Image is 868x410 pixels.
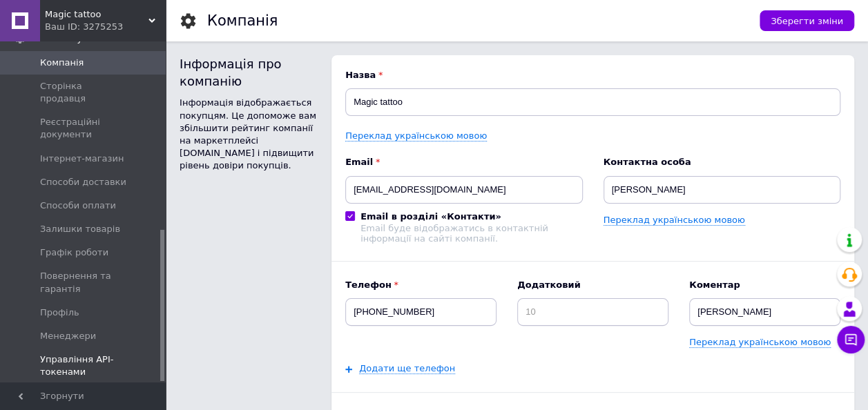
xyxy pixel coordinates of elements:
span: Зберегти зміни [771,16,843,26]
span: Управління API-токенами [40,353,128,378]
b: Додатковий [517,279,668,291]
button: Чат з покупцем [837,326,865,353]
body: Редактор, B30DE4F3-CEB2-4441-866F-B3A800D9AE08 [14,14,480,184]
span: Повернення та гарантія [40,270,128,295]
input: Електронна адреса [345,176,583,204]
a: Переклад українською мовою [345,130,487,141]
input: Наприклад: Бухгалтерія [689,298,840,326]
em: це високої якості продукт, який створений для тимчасового татуювання ( для нанесення гліттеру або... [14,76,477,129]
p: - Ще маємо у продажі додаткові матеріали для створення тимчасового татуювання. [14,75,480,161]
span: Способи оплати [40,199,116,212]
span: Компанія [40,57,84,69]
span: Графік роботи [40,246,108,259]
h1: Компанія [207,12,278,29]
b: Телефон [345,279,496,291]
p: Ми займаємося власним виробництвом вінілових трафаретів в [GEOGRAPHIC_DATA]. [14,52,480,66]
em: Мене звати [PERSON_NAME] і я професійний дизайнер та засновниця компанії MAGIG TATTOO, яка працює... [14,15,465,40]
span: Профіль [40,306,79,319]
div: Email буде відображатись в контактній інформації на сайті компанії. [360,223,583,244]
b: Email [345,156,583,168]
span: Менеджери [40,330,96,342]
div: Інформація про компанію [180,55,318,90]
input: 10 [517,298,668,326]
input: ПІБ [604,176,841,204]
strong: Звертайтесь! Проконсультуємо [PERSON_NAME] особисто та допоможемо з вибором! [14,171,419,182]
a: Переклад українською мовою [604,215,745,226]
b: Коментар [689,279,840,291]
b: Назва [345,69,840,81]
span: Інтернет-магазин [40,153,124,165]
a: Переклад українською мовою [689,337,831,348]
span: Magic tattoo [45,8,148,21]
div: Ваш ID: 3275253 [45,21,166,33]
b: Email в розділі «Контакти» [360,211,501,222]
span: Реєстраційні документи [40,116,128,141]
b: Контактна особа [604,156,841,168]
div: Інформація відображається покупцям. Це допоможе вам збільшити рейтинг компанії на маркетплейсі [D... [180,97,318,172]
span: Залишки товарів [40,223,120,235]
input: Назва вашої компанії [345,88,840,116]
a: Додати ще телефон [359,363,455,374]
span: Сторінка продавця [40,80,128,105]
span: Способи доставки [40,176,126,188]
input: +38 096 0000000 [345,298,496,326]
button: Зберегти зміни [760,10,854,31]
strong: Одноразові тришарові трафарети [14,76,177,86]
